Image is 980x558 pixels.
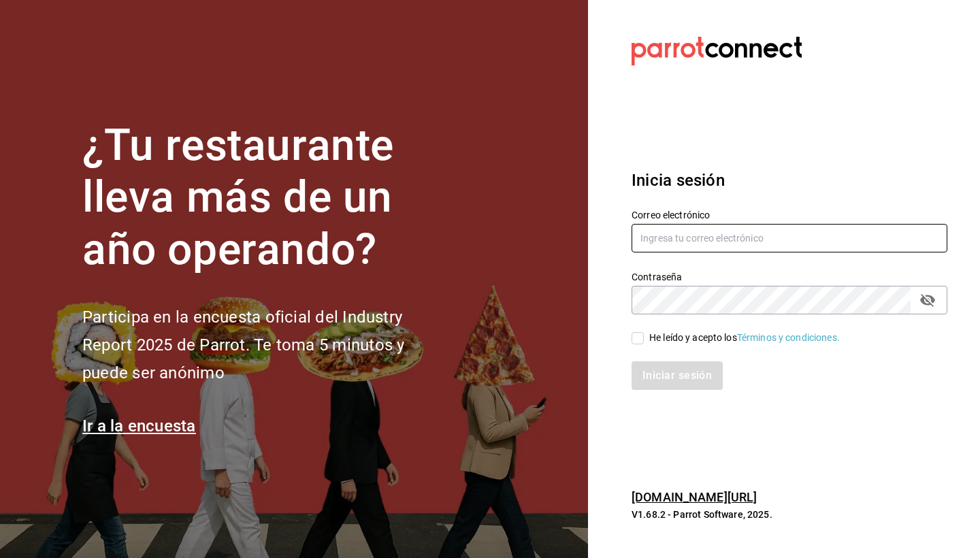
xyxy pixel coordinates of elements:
[82,303,450,387] h2: Participa en la encuesta oficial del Industry Report 2025 de Parrot. Te toma 5 minutos y puede se...
[632,210,947,219] label: Correo electrónico
[632,224,947,252] input: Ingresa tu correo electrónico
[82,120,450,276] h1: ¿Tu restaurante lleva más de un año operando?
[82,416,196,436] a: Ir a la encuesta
[632,508,947,521] p: V1.68.2 - Parrot Software, 2025.
[632,490,757,504] a: [DOMAIN_NAME][URL]
[649,331,840,345] div: He leído y acepto los
[632,272,947,281] label: Contraseña
[737,332,840,343] a: Términos y condiciones.
[916,289,939,312] button: passwordField
[632,168,947,193] h3: Inicia sesión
